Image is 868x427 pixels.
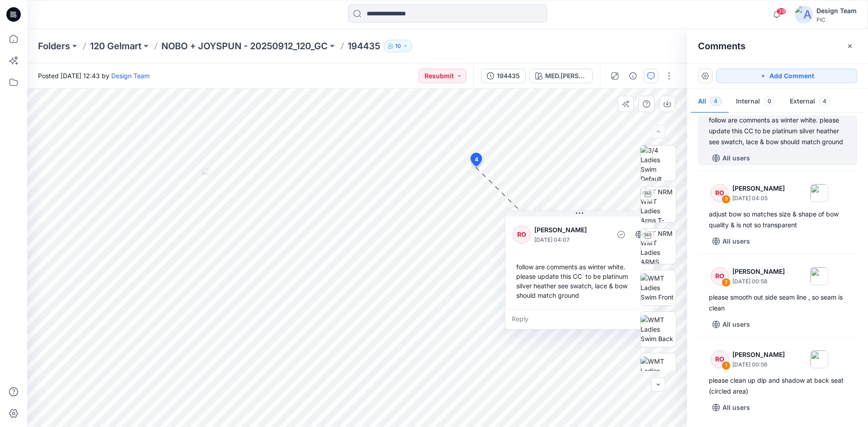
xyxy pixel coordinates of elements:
[709,209,846,230] div: adjust bow so matches size & shape of bow quality & is not so transparent
[534,235,608,244] p: [DATE] 04:07
[626,69,640,83] button: Details
[776,8,786,15] span: 39
[513,258,646,304] div: follow are comments as winter white. please update this CC to be platinum silver heather see swat...
[38,40,70,52] a: Folders
[732,349,785,360] p: [PERSON_NAME]
[764,97,775,106] span: 0
[732,266,785,277] p: [PERSON_NAME]
[722,402,750,413] p: All users
[783,90,838,113] button: External
[641,357,676,385] img: WMT Ladies Swim Left
[709,400,754,415] button: All users
[722,195,731,204] div: 3
[497,71,520,81] div: 194435
[716,69,857,83] button: Add Comment
[481,69,526,83] button: 194435
[722,361,731,370] div: 1
[641,273,676,302] img: WMT Ladies Swim Front
[816,5,857,16] div: Design Team
[90,40,142,52] a: 120 Gelmart
[698,41,745,52] h2: Comments
[709,115,846,147] div: follow are comments as winter white. please update this CC to be platinum silver heather see swat...
[641,145,676,181] img: 3/4 Ladies Swim Default
[710,97,722,106] span: 4
[711,184,729,202] div: RO
[732,360,785,369] p: [DATE] 00:56
[395,41,401,51] p: 10
[709,292,846,314] div: please smooth out side seam line , so seam is clean
[38,71,150,80] span: Posted [DATE] 12:43 by
[722,319,750,330] p: All users
[691,90,729,113] button: All
[384,40,412,52] button: 10
[529,69,593,83] button: MED.[PERSON_NAME]
[641,315,676,343] img: WMT Ladies Swim Back
[709,317,754,332] button: All users
[711,350,729,368] div: RO
[729,90,783,113] button: Internal
[709,234,754,249] button: All users
[722,153,750,164] p: All users
[709,151,754,165] button: All users
[534,225,608,235] p: [PERSON_NAME]
[732,277,785,286] p: [DATE] 00:58
[732,194,785,203] p: [DATE] 04:05
[709,375,846,397] div: please clean up dip and shadow at back seat (circled area)
[711,267,729,285] div: RO
[505,309,654,329] div: Reply
[641,187,676,222] img: TT NRM WMT Ladies Arms T-POSE
[732,183,785,194] p: [PERSON_NAME]
[641,229,676,264] img: TT NRM WMT Ladies ARMS DOWN
[816,16,857,23] div: PIC
[795,5,813,23] img: avatar
[161,40,328,52] a: NOBO + JOYSPUN - 20250912_120_GC
[545,71,587,81] div: MED.[PERSON_NAME]
[348,40,380,52] p: 194435
[722,278,731,287] div: 2
[111,72,150,80] a: Design Team
[722,236,750,247] p: All users
[819,97,830,106] span: 4
[475,155,478,164] span: 4
[513,225,531,244] div: RO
